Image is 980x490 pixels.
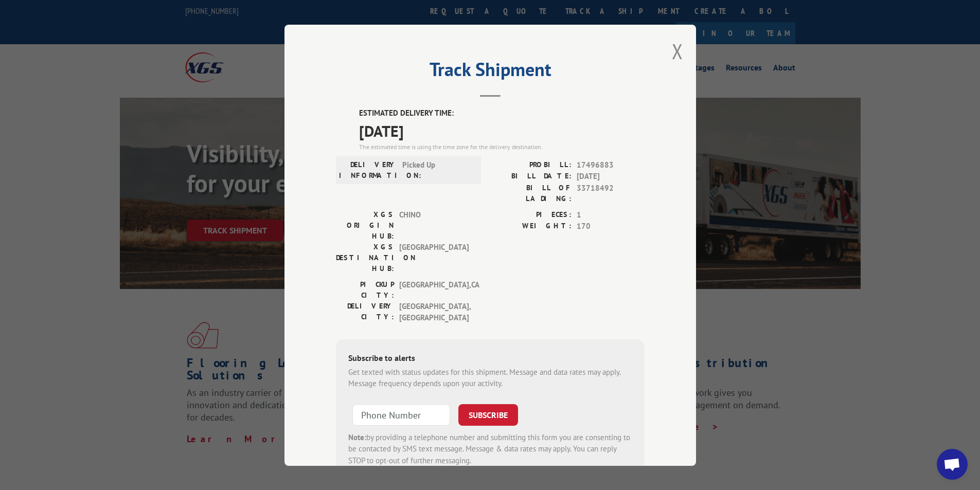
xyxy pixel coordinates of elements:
[348,432,366,442] strong: Note:
[577,159,645,171] span: 17496883
[490,159,572,171] label: PROBILL:
[577,209,645,221] span: 1
[458,404,518,425] button: SUBSCRIBE
[490,209,572,221] label: PIECES:
[490,221,572,232] label: WEIGHT:
[672,38,683,65] button: Close modal
[348,366,632,389] div: Get texted with status updates for this shipment. Message and data rates may apply. Message frequ...
[359,119,645,142] span: [DATE]
[359,142,645,151] div: The estimated time is using the time zone for the delivery destination.
[577,182,645,204] span: 33718492
[336,62,645,82] h2: Track Shipment
[352,404,450,425] input: Phone Number
[937,449,968,480] div: Open chat
[399,241,469,274] span: [GEOGRAPHIC_DATA]
[339,159,397,180] label: DELIVERY INFORMATION:
[336,300,394,323] label: DELIVERY CITY:
[490,171,572,183] label: BILL DATE:
[490,182,572,204] label: BILL OF LADING:
[348,431,632,466] div: by providing a telephone number and submitting this form you are consenting to be contacted by SM...
[336,241,394,274] label: XGS DESTINATION HUB:
[399,209,469,241] span: CHINO
[399,279,469,300] span: [GEOGRAPHIC_DATA] , CA
[577,221,645,232] span: 170
[359,107,645,119] label: ESTIMATED DELIVERY TIME:
[336,209,394,241] label: XGS ORIGIN HUB:
[348,351,632,366] div: Subscribe to alerts
[402,159,472,180] span: Picked Up
[336,279,394,300] label: PICKUP CITY:
[399,300,469,323] span: [GEOGRAPHIC_DATA] , [GEOGRAPHIC_DATA]
[577,171,645,183] span: [DATE]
